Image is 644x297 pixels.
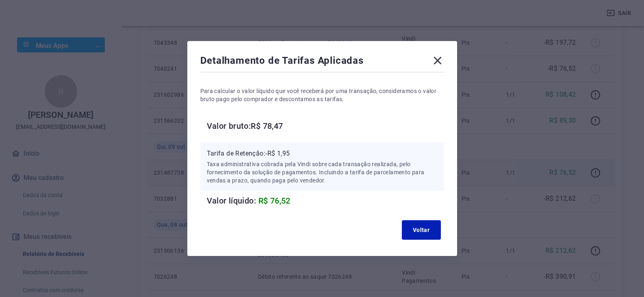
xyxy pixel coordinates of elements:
div: Detalhamento de Tarifas Aplicadas [200,54,444,70]
p: Taxa administrativa cobrada pela Vindi sobre cada transação realizada, pelo fornecimento da soluç... [207,160,438,184]
button: Voltar [402,220,441,240]
h6: Valor líquido: [207,194,444,207]
p: Para calcular o valor líquido que você receberá por uma transação, consideramos o valor bruto pag... [200,87,444,103]
span: R$ 76,52 [258,196,291,206]
p: Tarifa de Retenção: -R$ 1,95 [207,149,438,158]
h6: Valor bruto: R$ 78,47 [207,119,444,132]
